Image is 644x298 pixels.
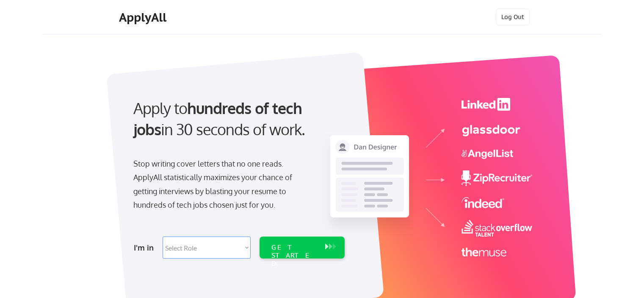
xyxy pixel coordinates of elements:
[133,157,307,212] div: Stop writing cover letters that no one reads. ApplyAll statistically maximizes your chance of get...
[496,8,530,25] button: Log Out
[133,97,341,140] div: Apply to in 30 seconds of work.
[119,10,169,25] div: ApplyAll
[134,241,158,254] div: I'm in
[271,243,317,268] div: GET STARTED
[133,98,306,139] strong: hundreds of tech jobs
